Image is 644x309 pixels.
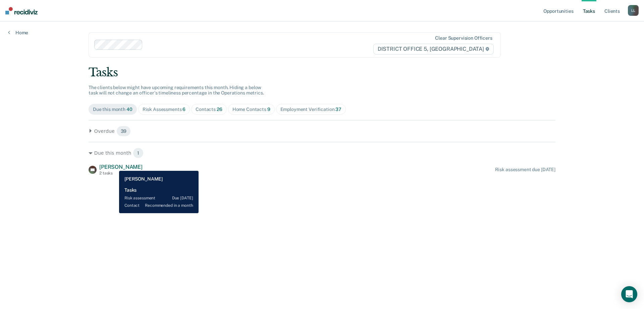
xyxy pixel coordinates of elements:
div: Clear supervision officers [435,35,492,41]
div: 2 tasks [99,171,143,176]
div: Overdue 39 [89,126,555,137]
span: 26 [217,107,222,112]
div: Risk assessment due [DATE] [495,167,555,172]
button: LL [628,5,639,16]
div: Due this month [93,107,132,112]
div: Due this month 1 [89,148,555,158]
span: 1 [133,148,144,158]
span: 37 [335,107,341,112]
div: Employment Verification [280,107,341,112]
span: DISTRICT OFFICE 5, [GEOGRAPHIC_DATA] [373,44,494,54]
div: Tasks [89,66,555,79]
span: 9 [267,107,270,112]
div: Risk Assessments [143,107,186,112]
div: L L [628,5,639,16]
div: Contacts [196,107,222,112]
span: 39 [116,126,131,137]
div: Home Contacts [232,107,270,112]
span: [PERSON_NAME] [99,164,143,170]
span: 40 [126,107,132,112]
span: 6 [182,107,185,112]
span: The clients below might have upcoming requirements this month. Hiding a below task will not chang... [89,85,264,96]
div: Open Intercom Messenger [621,286,637,302]
img: Recidiviz [5,7,38,14]
a: Home [8,30,28,36]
